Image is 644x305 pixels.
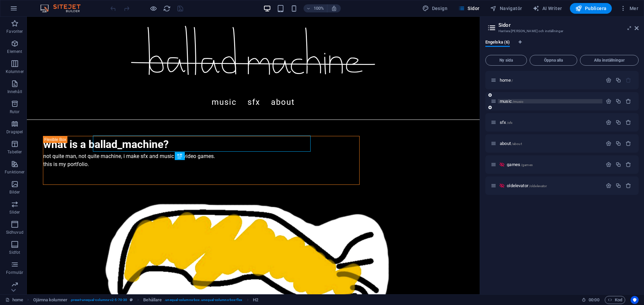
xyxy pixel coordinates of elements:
button: Öppna alla [530,55,577,66]
span: /sfx [507,121,513,125]
div: Radera [626,162,631,167]
div: Radera [626,98,631,104]
h6: 100% [314,4,324,12]
button: Sidor [455,3,482,14]
button: Mer [617,3,641,14]
span: / [512,79,513,82]
button: reload [163,4,171,12]
p: Tabeller [7,149,22,155]
div: home/ [498,78,602,82]
span: AI Writer [533,5,562,12]
span: Alla inställningar [583,58,636,62]
span: Mer [620,5,638,12]
p: Slider [9,210,20,215]
h2: Sidor [498,22,639,28]
h3: Hantera [PERSON_NAME] och inställningar [498,28,625,34]
span: . preset-unequal-columns-v2-5-70-30 [70,296,127,304]
span: Klicka för att öppna sida [507,183,547,188]
span: Klicka för att välja. Dubbelklicka för att redigera [33,296,67,304]
p: Bilder [9,189,20,195]
div: Duplicera [615,77,621,83]
div: Inställningar [606,77,611,83]
span: Klicka för att öppna sida [500,141,522,146]
div: Duplicera [615,141,621,146]
span: /games [521,163,533,167]
div: Duplicera [615,98,621,104]
a: Klicka för att avbryta val. Dubbelklicka för att öppna sidor [5,296,23,304]
div: Inställningar [606,183,611,188]
span: /about [512,142,522,146]
h6: Sessionstid [582,296,599,304]
nav: breadcrumb [33,296,258,304]
p: Funktioner [5,169,24,175]
div: Radera [626,120,631,125]
span: . unequal-columns-box .unequal-columns-box-flex [164,296,242,304]
div: Startsidan kan inte raderas [626,77,631,83]
span: Engelska (6) [485,38,510,48]
p: Sidfot [9,250,20,255]
button: AI Writer [530,3,565,14]
div: Inställningar [606,141,611,146]
span: /music [513,100,523,103]
p: Dragspel [6,129,23,135]
span: /oldelevator [529,184,547,188]
div: Radera [626,183,631,188]
span: Design [422,5,447,12]
span: Klicka för att välja. Dubbelklicka för att redigera [143,296,162,304]
div: about/about [498,141,602,146]
i: Uppdatera sida [163,5,171,12]
p: Rutor [10,109,20,115]
p: Favoriter [6,29,23,34]
span: Klicka för att öppna sida [500,78,513,83]
div: Duplicera [615,120,621,125]
span: Öppna alla [533,58,574,62]
span: Navigatör [490,5,522,12]
div: sfx/sfx [498,120,602,125]
span: Klicka för att öppna sida [507,162,533,167]
button: Kod [605,296,625,304]
p: Innehåll [7,89,22,94]
p: Formulär [6,270,23,275]
button: Usercentrics [631,296,639,304]
div: Radera [626,141,631,146]
button: Klicka här för att lämna förhandsvisningsläge och fortsätta redigera [149,4,157,12]
button: Ny sida [485,55,527,66]
div: games/games [505,162,602,167]
div: Inställningar [606,162,611,167]
p: Kolumner [6,69,24,74]
button: Design [420,3,450,14]
div: Inställningar [606,120,611,125]
button: 100% [304,4,327,12]
span: Publicera [575,5,606,12]
div: oldelevator/oldelevator [505,183,602,188]
span: 00 00 [589,296,599,304]
p: Sidhuvud [6,230,23,235]
span: Sidor [458,5,479,12]
button: Publicera [570,3,612,14]
i: Det här elementet är en anpassningsbar förinställning [130,298,133,302]
div: Inställningar [606,98,611,104]
div: music/music [498,99,602,103]
div: Duplicera [615,162,621,167]
span: Klicka för att öppna sida [500,120,513,125]
div: Duplicera [615,183,621,188]
div: Språkflikar [485,40,639,52]
span: Kod [608,296,622,304]
span: Klicka för att välja. Dubbelklicka för att redigera [253,296,258,304]
p: Element [7,49,22,54]
span: Klicka för att öppna sida [500,99,523,104]
button: Alla inställningar [580,55,639,66]
i: Justera zoomnivån automatiskt vid storleksändring för att passa vald enhet. [331,5,337,11]
img: Editor Logo [39,4,89,12]
span: Ny sida [488,58,524,62]
span: : [593,297,594,302]
button: Navigatör [487,3,525,14]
